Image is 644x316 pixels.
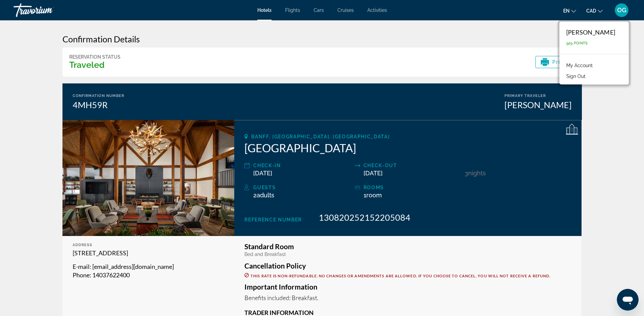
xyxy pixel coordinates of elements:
[73,100,125,110] div: 4MH59R
[69,60,121,70] h3: Traveled
[552,59,566,65] span: Print
[244,243,571,250] h3: Standard Room
[586,8,596,14] span: CAD
[73,249,224,257] p: [STREET_ADDRESS]
[566,41,588,45] span: 929 Points
[563,8,570,14] span: en
[613,3,630,17] button: User Menu
[364,161,461,170] div: Check-out
[62,120,235,236] img: Buffalo Mountain Lodge
[73,263,90,270] span: E-mail
[69,54,121,60] div: Reservation Status
[617,289,639,311] iframe: Button to launch messaging window
[244,217,302,222] span: Reference Number
[314,7,324,13] a: Cars
[244,141,571,155] h2: [GEOGRAPHIC_DATA]
[62,34,582,44] h3: Confirmation Details
[563,6,576,16] button: Change language
[90,263,174,270] span: : [EMAIL_ADDRESS][DOMAIN_NAME]
[253,161,351,170] div: Check-in
[468,170,486,177] span: Nights
[367,7,387,13] a: Activities
[73,243,224,247] div: Address
[251,274,550,278] span: This rate is non-refundable. No changes or amendments are allowed. If you choose to cancel, you w...
[253,183,351,192] div: Guests
[366,192,382,199] span: Room
[364,192,382,199] span: 1
[337,7,354,13] a: Cruises
[253,192,274,199] span: 2
[251,134,390,139] span: Banff, [GEOGRAPHIC_DATA], [GEOGRAPHIC_DATA]
[244,283,571,291] h3: Important Information
[617,7,626,14] span: OG
[257,7,272,13] a: Hotels
[586,6,603,16] button: Change currency
[73,94,125,98] div: Confirmation Number
[285,7,300,13] a: Flights
[504,94,572,98] div: Primary Traveler
[535,56,572,68] button: Print
[563,72,589,81] button: Sign Out
[244,262,571,270] h3: Cancellation Policy
[504,100,572,110] div: [PERSON_NAME]
[364,183,461,192] div: rooms
[319,212,410,222] span: 130820252152205084
[563,61,596,70] a: My Account
[244,252,286,257] span: Bed and Breakfast
[253,170,272,177] span: [DATE]
[90,271,130,279] span: : 14037622400
[566,28,615,36] div: [PERSON_NAME]
[14,1,81,19] a: Travorium
[465,170,468,177] span: 3
[364,170,383,177] span: [DATE]
[73,271,90,279] span: Phone
[257,192,274,199] span: Adults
